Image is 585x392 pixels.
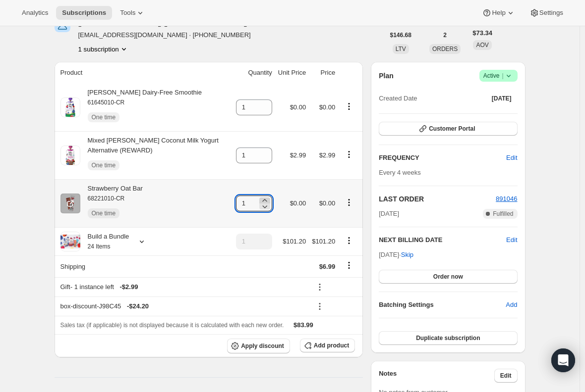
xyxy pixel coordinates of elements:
span: Customer Portal [429,125,475,133]
span: Skip [401,250,413,260]
span: $101.20 [312,238,335,245]
button: Add product [300,339,355,352]
span: AOV [476,42,488,49]
span: Tools [120,9,135,17]
span: Order now [433,273,463,281]
span: - $24.20 [127,301,149,311]
button: Add [500,297,523,313]
button: Order now [379,270,517,284]
h2: FREQUENCY [379,153,506,163]
small: 68221010-CR [88,195,125,202]
button: Help [476,6,521,20]
button: Subscriptions [56,6,112,20]
img: product img [60,146,80,165]
span: Created Date [379,94,417,103]
span: 2 [443,31,447,39]
th: Price [309,62,338,84]
span: [DATE] · [379,251,413,258]
div: Gift - 1 instance left [60,282,306,292]
th: Shipping [55,255,233,277]
th: Quantity [233,62,275,84]
button: Skip [395,247,419,263]
a: 891046 [496,195,517,202]
th: Product [55,62,233,84]
span: [DATE] [492,95,512,102]
span: One time [92,113,116,121]
button: Analytics [16,6,54,20]
span: Sales tax (if applicable) is not displayed because it is calculated with each new order. [60,322,284,329]
button: Settings [524,6,569,20]
span: $2.99 [290,151,306,159]
button: $146.68 [384,28,417,42]
span: Analytics [22,9,48,17]
span: $83.99 [293,321,313,329]
button: Shipping actions [341,260,357,271]
span: One time [92,161,116,169]
span: Help [492,9,505,17]
div: [PERSON_NAME] [PERSON_NAME] [78,16,259,26]
span: [DATE] [379,209,399,219]
img: product img [60,98,80,117]
span: $0.00 [290,199,306,207]
small: 24 Items [88,243,111,250]
span: $101.20 [283,238,306,245]
button: Product actions [341,235,357,246]
button: Product actions [78,44,129,54]
span: Add [506,300,517,310]
button: Edit [506,235,517,245]
button: Product actions [341,101,357,112]
span: $146.68 [390,31,411,39]
span: ORDERS [432,46,458,52]
th: Unit Price [275,62,309,84]
button: Apply discount [227,339,290,353]
img: product img [60,194,80,213]
span: Active [483,71,514,81]
div: Build a Bundle [80,232,129,251]
span: $73.34 [472,28,492,38]
span: Fulfilled [493,210,513,218]
button: 891046 [496,194,517,204]
h2: NEXT BILLING DATE [379,235,506,245]
span: Subscriptions [62,9,106,17]
button: Product actions [341,149,357,160]
h2: Plan [379,71,394,81]
button: Tools [114,6,151,20]
span: Apply discount [241,342,284,350]
h6: Batching Settings [379,300,506,310]
div: box-discount-J98C45 [60,301,306,311]
span: $0.00 [319,103,336,111]
span: LTV [396,46,406,52]
span: Duplicate subscription [416,334,480,342]
span: One time [92,209,116,217]
span: Edit [500,372,512,380]
div: Mixed [PERSON_NAME] Coconut Milk Yogurt Alternative (REWARD) [80,136,230,175]
button: Product actions [341,197,357,208]
span: Every 4 weeks [379,169,421,176]
h3: Notes [379,369,494,383]
h2: LAST ORDER [379,194,496,204]
span: $0.00 [319,199,336,207]
button: 2 [437,28,453,42]
span: Add product [314,342,349,349]
button: Duplicate subscription [379,331,517,345]
span: | [502,72,503,80]
span: Edit [506,153,517,163]
span: Settings [539,9,563,17]
span: [EMAIL_ADDRESS][DOMAIN_NAME] · [PHONE_NUMBER] [78,30,259,40]
button: Customer Portal [379,122,517,136]
span: - $2.99 [120,282,138,292]
div: Open Intercom Messenger [551,348,575,372]
span: $6.99 [319,263,336,270]
button: Edit [500,150,523,166]
div: [PERSON_NAME] Dairy-Free Smoothie [80,88,202,127]
button: Edit [494,369,518,383]
span: $2.99 [319,151,336,159]
small: 61645010-CR [88,99,125,106]
span: $0.00 [290,103,306,111]
div: Strawberry Oat Bar [80,184,143,223]
button: [DATE] [486,92,518,105]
